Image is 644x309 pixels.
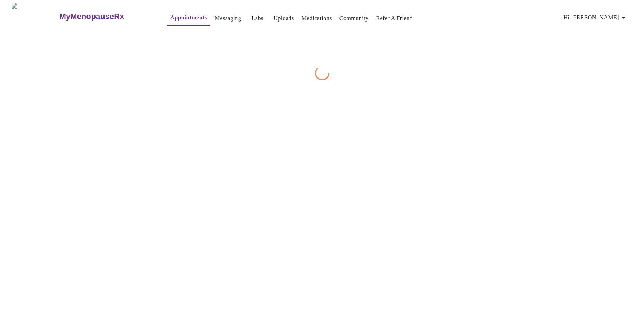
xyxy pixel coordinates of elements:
button: Hi [PERSON_NAME] [561,10,631,25]
button: Medications [299,11,335,26]
a: Refer a Friend [376,13,413,23]
a: Uploads [274,13,294,23]
button: Community [337,11,372,26]
button: Uploads [271,11,297,26]
img: MyMenopauseRx Logo [12,3,58,30]
button: Appointments [167,10,210,26]
button: Refer a Friend [373,11,416,26]
h3: MyMenopauseRx [59,12,124,21]
a: Medications [302,13,332,23]
a: Community [339,13,369,23]
a: Appointments [170,13,207,23]
a: Messaging [215,13,241,23]
span: Hi [PERSON_NAME] [564,13,628,23]
button: Messaging [212,11,244,26]
a: MyMenopauseRx [58,4,153,29]
button: Labs [246,11,269,26]
a: Labs [252,13,263,23]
